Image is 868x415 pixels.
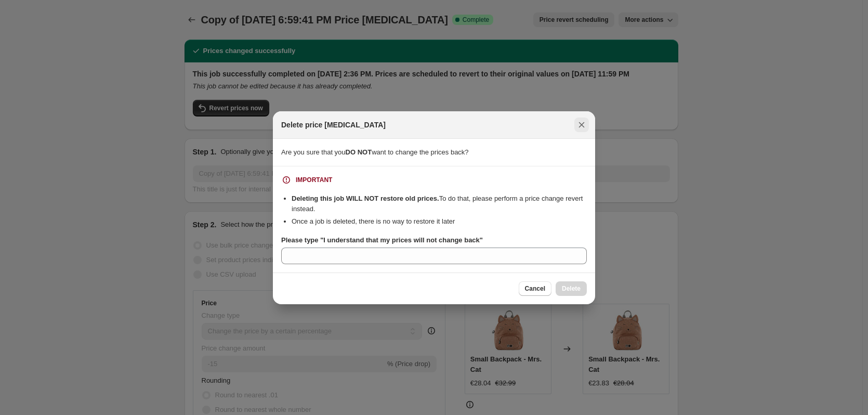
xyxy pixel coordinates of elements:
b: Deleting this job WILL NOT restore old prices. [292,194,439,202]
span: Cancel [525,284,545,293]
h2: Delete price [MEDICAL_DATA] [281,120,386,130]
b: DO NOT [346,148,372,156]
button: Close [574,118,589,132]
li: To do that, please perform a price change revert instead. [292,193,587,214]
span: Are you sure that you want to change the prices back? [281,148,469,156]
button: Cancel [519,281,551,296]
div: IMPORTANT [296,176,332,184]
b: Please type "I understand that my prices will not change back" [281,236,483,244]
li: Once a job is deleted, there is no way to restore it later [292,216,587,227]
